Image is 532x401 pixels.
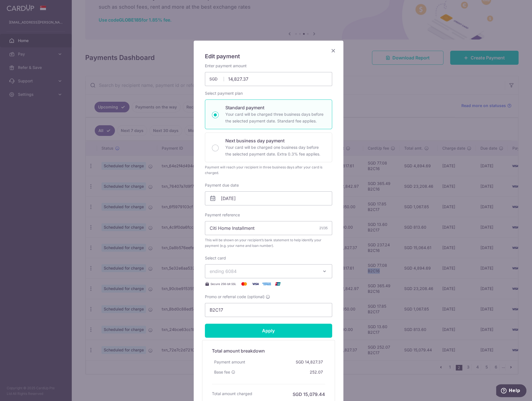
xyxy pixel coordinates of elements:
img: Mastercard [239,281,250,287]
h6: Total amount charged [212,391,252,397]
input: 0.00 [205,72,332,86]
p: Your card will be charged three business days before the selected payment date. Standard fee appl... [225,111,325,124]
label: Enter payment amount [205,63,247,69]
div: Payment amount [212,357,248,367]
h5: Edit payment [205,52,332,61]
input: Apply [205,324,332,338]
h5: Total amount breakdown [212,347,325,354]
button: Close [330,47,337,54]
h6: SGD 15,079.44 [293,391,325,398]
p: Your card will be charged one business day before the selected payment date. Extra 0.3% fee applies. [225,144,325,157]
span: Base fee [214,369,230,375]
div: Payment will reach your recipient in three business days after your card is charged. [205,164,332,176]
span: SGD [209,76,224,82]
label: Select payment plan [205,91,243,96]
label: Payment reference [205,212,240,218]
span: This will be shown on your recipient’s bank statement to help identify your payment (e.g. your na... [205,237,332,249]
label: Payment due date [205,182,239,188]
div: 21/35 [319,225,328,231]
iframe: Opens a widget where you can find more information [496,384,526,398]
span: Secure 256-bit SSL [211,282,236,286]
img: American Express [261,281,272,287]
p: Standard payment [225,104,325,111]
div: 252.07 [307,367,325,377]
div: SGD 14,827.37 [293,357,325,367]
label: Select card [205,255,226,261]
button: ending 6084 [205,264,332,278]
p: Next business day payment [225,137,325,144]
span: ending 6084 [210,268,237,274]
img: Visa [250,281,261,287]
img: UnionPay [272,281,283,287]
span: Promo or referral code (optional) [205,294,265,300]
input: DD / MM / YYYY [205,191,332,205]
